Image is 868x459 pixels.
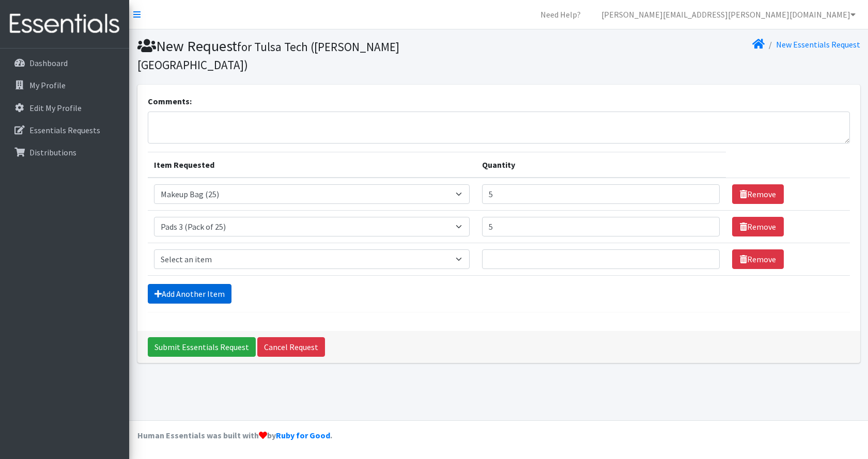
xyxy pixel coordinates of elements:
[148,95,192,107] label: Comments:
[257,337,325,357] a: Cancel Request
[148,337,256,357] input: Submit Essentials Request
[276,430,330,440] a: Ruby for Good
[29,147,76,157] p: Distributions
[4,75,125,96] a: My Profile
[29,58,68,68] p: Dashboard
[4,120,125,140] a: Essentials Requests
[4,53,125,73] a: Dashboard
[137,430,332,440] strong: Human Essentials was built with by .
[732,217,784,236] a: Remove
[776,39,860,50] a: New Essentials Request
[593,4,864,25] a: [PERSON_NAME][EMAIL_ADDRESS][PERSON_NAME][DOMAIN_NAME]
[732,249,784,269] a: Remove
[29,125,100,135] p: Essentials Requests
[148,284,231,304] a: Add Another Item
[476,152,726,178] th: Quantity
[29,103,82,113] p: Edit My Profile
[137,39,399,72] small: for Tulsa Tech ([PERSON_NAME][GEOGRAPHIC_DATA])
[148,152,476,178] th: Item Requested
[29,80,66,90] p: My Profile
[4,7,125,41] img: HumanEssentials
[732,184,784,204] a: Remove
[4,98,125,118] a: Edit My Profile
[137,37,495,73] h1: New Request
[532,4,589,25] a: Need Help?
[4,142,125,163] a: Distributions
